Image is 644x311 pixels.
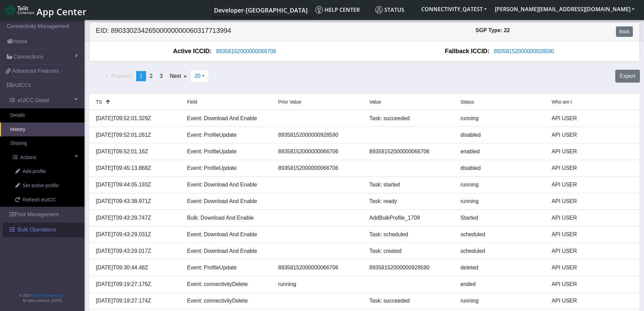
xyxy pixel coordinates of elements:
div: [DATE]T09:19:27.176Z [91,280,182,288]
a: Set active profile [5,179,85,193]
div: Event: ProfileUpdate [182,131,273,139]
div: API USER [547,264,638,272]
a: Telit IoT Solutions, Inc. [30,294,64,297]
span: Active ICCID: [173,47,212,56]
div: Event: ProfileUpdate [182,164,273,172]
span: Help center [315,6,360,14]
div: Task: created [364,247,456,255]
div: API USER [547,131,638,139]
span: TS [96,99,102,105]
div: Task: succeeded [364,297,456,305]
div: running [455,197,547,205]
span: 20 [194,73,200,79]
button: [PERSON_NAME][EMAIL_ADDRESS][DOMAIN_NAME] [491,3,639,15]
div: Event: connectivityDelete [182,297,273,305]
div: 89358152000000066706 [273,264,364,272]
div: disabled [455,164,547,172]
div: 89358152000000066706 [364,148,456,156]
button: 20 [190,70,209,83]
div: AddBulkProfile_1709 [364,214,456,222]
div: Event: connectivityDelete [182,280,273,288]
div: 89358152000000066706 [273,148,364,156]
span: Who am I [552,99,572,105]
div: API USER [547,197,638,205]
div: Task: succeeded [364,114,456,123]
a: eUICC Detail [3,93,85,108]
div: Task: started [364,181,456,189]
div: [DATE]T09:30:44.48Z [91,264,182,272]
span: Previous [111,73,132,79]
span: 89358152000000928590 [494,48,554,54]
button: 89358152000000928590 [490,47,558,56]
div: [DATE]T09:52:01.16Z [91,148,182,156]
div: API USER [547,114,638,123]
div: API USER [547,214,638,222]
span: Bulk Operations [18,226,56,234]
a: Bulk Operations [3,222,85,237]
span: 2 [150,73,153,79]
div: Task: ready [364,197,456,205]
div: ended [455,280,547,288]
img: status.svg [375,6,383,14]
div: API USER [547,280,638,288]
div: Event: Download And Enable [182,197,273,205]
div: Event: ProfileUpdate [182,264,273,272]
div: API USER [547,247,638,255]
img: logo-telit-cinterion-gw-new.png [5,5,34,16]
span: Add profile [23,168,46,175]
div: [DATE]T09:52:01.261Z [91,131,182,139]
span: eUICC Detail [18,96,49,105]
div: 89358152000000928590 [273,131,364,139]
div: [DATE]T09:43:29.031Z [91,230,182,239]
div: [DATE]T09:43:38.971Z [91,197,182,205]
a: Actions [3,151,85,165]
div: Event: Download And Enable [182,230,273,239]
div: [DATE]T09:45:13.868Z [91,164,182,172]
span: Set active profile [23,182,58,190]
span: 3 [160,73,163,79]
div: [DATE]T09:43:29.017Z [91,247,182,255]
div: API USER [547,164,638,172]
span: Developer-[GEOGRAPHIC_DATA] [214,6,308,14]
div: Event: ProfileUpdate [182,148,273,156]
div: disabled [455,131,547,139]
div: API USER [547,230,638,239]
span: Value [369,99,381,105]
a: Pool Management [3,207,85,222]
a: Next page [166,71,190,81]
div: running [455,181,547,189]
span: 89358152000000066706 [216,48,276,54]
span: Advanced Features [12,67,59,75]
a: Status [373,3,417,17]
div: scheduled [455,247,547,255]
div: 89358152000000066706 [273,164,364,172]
div: Started [455,214,547,222]
span: Prior Value [278,99,301,105]
h5: EID: 89033023426500000000060317713994 [91,26,364,37]
div: scheduled [455,230,547,239]
div: Event: Download And Enable [182,247,273,255]
div: [DATE]T09:43:29.747Z [91,214,182,222]
div: running [455,114,547,123]
a: Add profile [5,164,85,179]
div: API USER [547,148,638,156]
span: SGP Type: 22 [476,27,510,33]
span: Status [460,99,474,105]
div: Task: scheduled [364,230,456,239]
div: Bulk: Download And Enable [182,214,273,222]
button: CONNECTIVITY_QATEST [417,3,491,15]
img: knowledge.svg [315,6,323,14]
div: 89358152000000928590 [364,264,456,272]
span: Refresh eUICC [23,196,56,204]
div: running [273,280,364,288]
a: Back [616,26,633,37]
a: Your current platform instance [214,3,307,17]
span: 1 [140,73,143,79]
a: Refresh eUICC [5,193,85,207]
div: running [455,297,547,305]
span: Connections [14,53,44,61]
div: Event: Download And Enable [182,181,273,189]
button: 89358152000000066706 [212,47,281,56]
button: Export [615,70,640,83]
div: API USER [547,297,638,305]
